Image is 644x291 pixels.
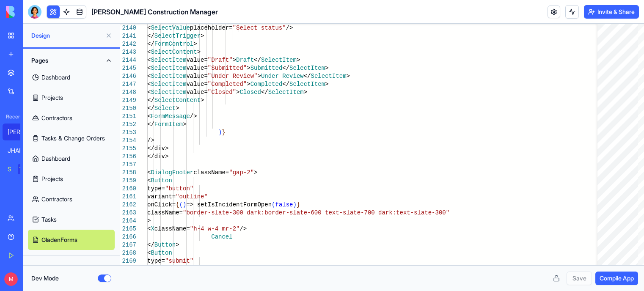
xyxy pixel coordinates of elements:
span: "gap-2" [229,169,254,176]
div: 2154 [120,137,136,145]
span: Select [154,105,176,112]
span: FormMessage [151,113,190,120]
a: Dashboard [28,67,115,88]
span: > [236,89,239,96]
span: variant= [147,193,176,200]
span: "h-4 w-4 mr-2" [190,225,240,232]
span: FormItem [154,121,183,128]
span: Review [282,73,303,80]
a: Tasks & Change Orders [28,128,115,148]
span: FormControl [154,41,193,47]
span: > [247,81,250,88]
div: 2146 [120,72,136,80]
span: value= [186,73,207,80]
span: SelectContent [154,97,201,104]
div: 2168 [120,249,136,257]
span: Compile App [600,274,634,283]
div: 2152 [120,121,136,129]
div: 2145 [120,64,136,72]
div: 2151 [120,113,136,121]
div: 2156 [120,153,136,161]
span: /> [190,113,197,120]
span: </div> [147,145,168,152]
span: false [275,201,293,208]
span: ) [293,201,297,208]
span: SelectItem [151,73,186,80]
span: </ [147,97,154,104]
span: value= [186,57,207,63]
a: Contractors [28,108,115,128]
span: SelectValue [151,25,190,31]
span: className= [193,169,229,176]
span: value= [186,89,207,96]
a: GladenForms [28,230,115,250]
div: 2140 [120,24,136,32]
a: Projects [28,169,115,189]
span: > [257,73,261,80]
span: < [147,73,151,80]
span: Design [31,31,102,40]
span: ( [272,201,275,208]
a: Projects [28,88,115,108]
div: 2162 [120,201,136,209]
div: 2155 [120,145,136,153]
span: </ [261,89,268,96]
span: X [151,225,154,232]
div: 2167 [120,241,136,249]
span: SelectTrigger [154,33,201,39]
span: > [147,217,151,224]
div: 2144 [120,56,136,64]
div: 2166 [120,233,136,241]
span: Button [151,177,172,184]
span: Closed [239,89,261,96]
span: placeholder= [190,25,233,31]
span: onClick= [147,201,176,208]
span: > [183,121,186,128]
span: } [297,201,300,208]
span: > [201,33,204,39]
span: < [147,89,151,96]
span: "button" [165,185,193,192]
span: "Submitted" [208,65,247,71]
span: < [147,57,151,63]
span: } [222,129,225,136]
span: ) [218,129,222,136]
span: > [297,57,300,63]
span: SelectItem [289,81,325,88]
span: "Draft" [208,57,233,63]
span: </ [147,41,154,47]
button: Invite & Share [584,5,639,19]
span: type= [147,258,165,264]
span: </ [147,121,154,128]
span: ) [183,201,186,208]
span: [PERSON_NAME] Construction Manager [91,7,218,17]
span: className= [154,225,190,232]
span: < [147,177,151,184]
div: 2150 [120,104,136,113]
span: < [147,113,151,120]
div: 2153 [120,129,136,137]
span: > [176,105,179,112]
span: "Select status" [233,25,286,31]
a: Dashboard [28,148,115,169]
div: 2169 [120,257,136,265]
span: "outline" [176,193,208,200]
span: > [193,41,197,47]
a: Contractors [28,189,115,209]
a: Tasks [28,209,115,230]
div: 2159 [120,177,136,185]
div: 2148 [120,88,136,96]
div: 2163 [120,209,136,217]
span: < [147,49,151,55]
span: </ [254,57,261,63]
span: > [197,49,201,55]
span: "border-slate-300 dark:border-slate-600 text-slate [183,209,361,216]
div: 2157 [120,161,136,169]
span: < [147,225,151,232]
button: Components [28,261,115,274]
span: Button [151,250,172,256]
span: SelectItem [151,89,186,96]
span: </ [147,33,154,39]
span: /> [239,225,247,232]
div: 2147 [120,80,136,88]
